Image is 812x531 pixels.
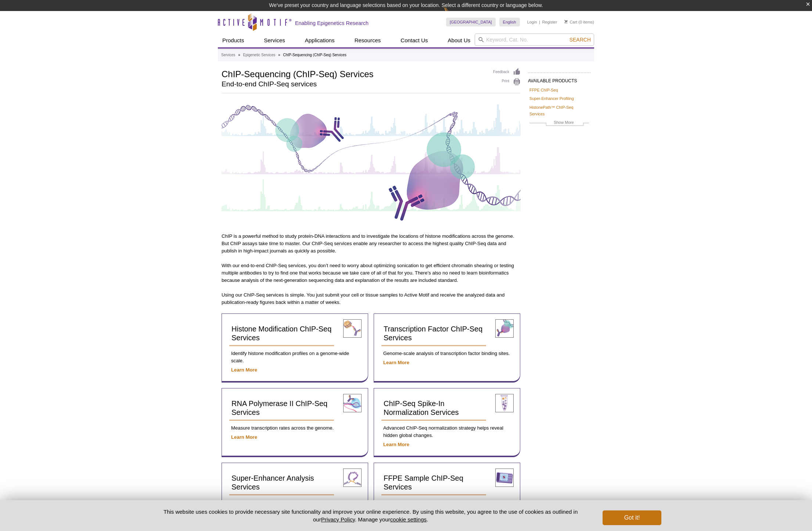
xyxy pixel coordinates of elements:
[529,95,574,102] a: Super-Enhancer Profiling
[259,33,290,47] a: Services
[231,325,331,342] span: Histone Modification ChIP-Seq Services
[446,18,496,26] a: [GEOGRAPHIC_DATA]
[295,20,369,26] h2: Enabling Epigenetics Research
[222,262,521,284] p: With our end-to-end ChIP-Seq services, you don’t need to worry about optimizing sonication to get...
[384,474,463,491] span: FFPE Sample ChIP-Seq Services
[383,442,409,447] a: Learn More
[343,319,362,338] img: histone modification ChIP-Seq
[396,33,432,47] a: Contact Us
[529,119,589,128] a: Show More
[283,53,346,57] li: ChIP-Sequencing (ChIP-Seq) Services
[542,19,557,25] a: Register
[229,499,360,514] p: Bioinformatics approach to identify master regulators of gene expression.
[218,33,248,47] a: Products
[381,396,486,421] a: ChIP-Seq Spike-In Normalization Services
[229,350,360,365] p: Identify histone modification profiles on a genome-wide scale.
[238,53,240,57] li: »
[231,474,314,491] span: Super-Enhancer Analysis Services
[222,81,486,87] h2: End-to-end ChIP-Seq services
[301,33,339,47] a: Applications
[229,321,334,346] a: Histone Modification ChIP-Seq Services
[567,36,593,43] button: Search
[343,394,362,412] img: RNA pol II ChIP-Seq
[381,350,513,357] p: Genome-scale analysis of transcription factor binding sites.
[243,52,275,58] a: Epigenetic Services
[381,470,486,495] a: FFPE Sample ChIP-Seq Services
[222,233,521,255] p: ChIP is a powerful method to study protein-DNA interactions and to investigate the locations of h...
[343,469,362,487] img: ChIP-Seq super-enhancer analysis
[151,508,590,523] p: This website uses cookies to provide necessary site functionality and improve your online experie...
[229,424,360,432] p: Measure transcription rates across the genome.
[603,510,661,525] button: Got it!
[222,101,521,223] img: ChIP-Seq Services
[529,104,589,117] a: HistonePath™ ChIP-Seq Services
[564,19,577,25] a: Cart
[381,499,513,514] p: Obtain high-quality ChIP-Seq data from valuable clinical FFPE samples.
[231,399,327,416] span: RNA Polymerase II ChIP-Seq Services
[539,18,540,26] li: |
[495,469,514,487] img: FFPE ChIP-Seq
[443,6,463,23] img: Change Here
[528,72,590,86] h2: AVAILABLE PRODUCTS
[570,37,591,43] span: Search
[229,396,334,421] a: RNA Polymerase II ChIP-Seq Services
[493,68,521,76] a: Feedback
[221,52,235,58] a: Services
[529,87,558,93] a: FFPE ChIP-Seq
[495,319,514,338] img: transcription factor ChIP-Seq
[475,33,594,46] input: Keyword, Cat. No.
[381,321,486,346] a: Transcription Factor ChIP-Seq Services
[384,325,482,342] span: Transcription Factor ChIP-Seq Services
[495,394,514,412] img: ChIP-Seq spike-in normalization
[222,68,486,79] h1: ChIP-Sequencing (ChIP-Seq) Services
[443,33,475,47] a: About Us
[383,360,409,365] a: Learn More
[564,18,594,26] li: (0 items)
[231,434,257,440] a: Learn More
[390,516,427,523] button: cookie settings
[381,424,513,439] p: Advanced ChIP-Seq normalization strategy helps reveal hidden global changes.
[229,470,334,495] a: Super-Enhancer Analysis Services
[527,19,537,25] a: Login
[278,53,280,57] li: »
[384,399,459,416] span: ChIP-Seq Spike-In Normalization Services
[350,33,385,47] a: Resources
[499,18,520,26] a: English
[564,20,568,24] img: Your Cart
[231,367,257,373] a: Learn More
[222,291,521,306] p: Using our ChIP-Seq services is simple. You just submit your cell or tissue samples to Active Moti...
[493,78,521,86] a: Print
[321,516,355,523] a: Privacy Policy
